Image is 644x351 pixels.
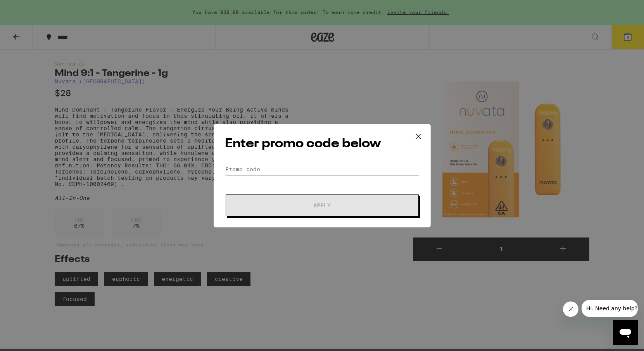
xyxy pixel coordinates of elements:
[226,194,419,216] button: Apply
[225,163,420,175] input: Promo code
[225,135,420,153] h2: Enter promo code below
[613,320,638,345] iframe: Button to launch messaging window
[313,203,331,208] span: Apply
[582,300,638,317] iframe: Message from company
[563,301,578,317] iframe: Close message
